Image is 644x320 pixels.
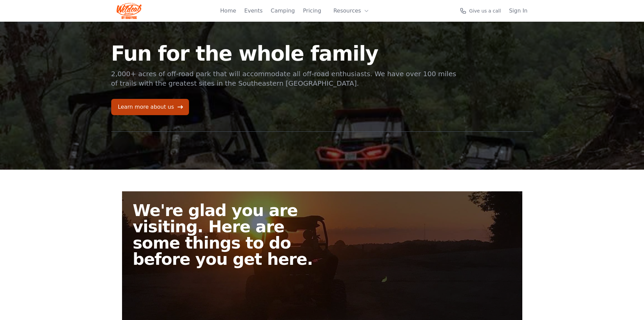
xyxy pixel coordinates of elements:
button: Resources [329,4,373,18]
a: Pricing [303,7,321,15]
img: Wildcat Logo [117,3,142,19]
a: Learn more about us [111,99,189,115]
a: Home [220,7,236,15]
h2: We're glad you are visiting. Here are some things to do before you get here. [133,202,328,267]
h1: Fun for the whole family [111,43,457,64]
a: Sign In [509,7,528,15]
span: Give us a call [469,7,501,14]
a: Camping [271,7,295,15]
a: Give us a call [460,7,501,14]
p: 2,000+ acres of off-road park that will accommodate all off-road enthusiasts. We have over 100 mi... [111,69,457,88]
a: Events [244,7,263,15]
